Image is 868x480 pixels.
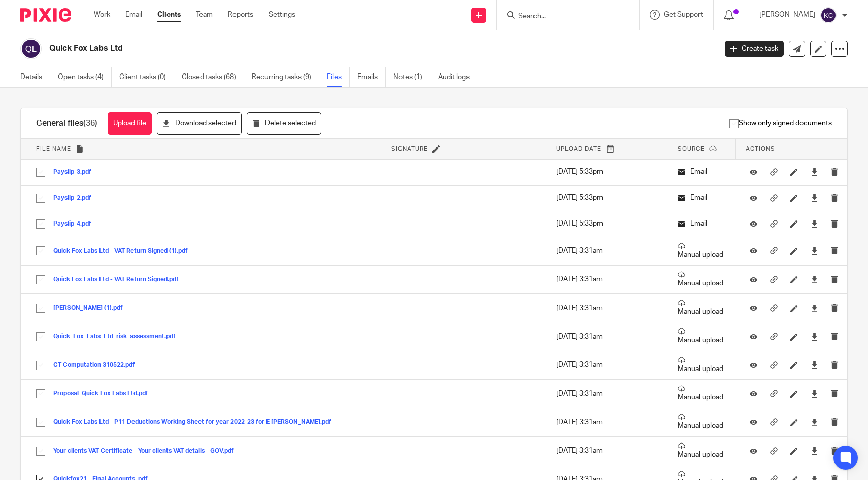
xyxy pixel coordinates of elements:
[556,193,657,203] p: [DATE] 5:33pm
[53,362,143,369] button: CT Computation 310522.pdf
[20,38,42,59] img: svg%3E
[31,214,50,234] input: Select
[31,270,50,289] input: Select
[556,417,657,427] p: [DATE] 3:31am
[811,446,818,456] a: Download
[49,43,578,54] h2: Quick Fox Labs Ltd
[157,112,242,135] button: Download selected
[269,10,295,20] a: Settings
[108,112,152,135] button: Upload file
[759,10,815,20] p: [PERSON_NAME]
[31,413,50,432] input: Select
[182,67,244,87] a: Closed tasks (68)
[53,248,195,255] button: Quick Fox Labs Ltd - VAT Return Signed (1).pdf
[228,10,253,20] a: Reports
[725,41,784,57] a: Create task
[556,218,657,229] p: [DATE] 5:33pm
[517,12,609,21] input: Search
[157,10,181,20] a: Clients
[94,10,110,20] a: Work
[36,118,97,129] h1: General files
[196,10,213,20] a: Team
[678,442,725,460] p: Manual upload
[678,193,725,203] p: Email
[53,195,99,202] button: Payslip-2.pdf
[556,167,657,177] p: [DATE] 5:33pm
[678,167,725,177] p: Email
[811,389,818,399] a: Download
[357,67,386,87] a: Emails
[556,360,657,370] p: [DATE] 3:31am
[247,112,321,135] button: Delete selected
[811,218,818,229] a: Download
[678,356,725,374] p: Manual upload
[811,303,818,313] a: Download
[678,271,725,288] p: Manual upload
[811,331,818,342] a: Download
[746,146,775,152] span: Actions
[119,67,174,87] a: Client tasks (0)
[811,193,818,203] a: Download
[664,11,703,18] span: Get Support
[820,7,837,23] img: svg%3E
[556,389,657,399] p: [DATE] 3:31am
[438,67,477,87] a: Audit logs
[58,67,112,87] a: Open tasks (4)
[556,146,602,152] span: Upload date
[678,299,725,317] p: Manual upload
[125,10,142,20] a: Email
[53,448,242,455] button: Your clients VAT Certificate - Your clients VAT details - GOV.pdf
[678,146,705,152] span: Source
[811,274,818,284] a: Download
[31,441,50,461] input: Select
[252,67,319,87] a: Recurring tasks (9)
[20,67,50,87] a: Details
[31,327,50,346] input: Select
[811,360,818,370] a: Download
[53,169,99,176] button: Payslip-3.pdf
[678,385,725,402] p: Manual upload
[556,446,657,456] p: [DATE] 3:31am
[556,303,657,313] p: [DATE] 3:31am
[391,146,428,152] span: Signature
[53,305,130,312] button: [PERSON_NAME] (1).pdf
[31,163,50,182] input: Select
[678,242,725,260] p: Manual upload
[811,417,818,427] a: Download
[811,167,818,177] a: Download
[31,189,50,208] input: Select
[729,118,832,128] span: Show only signed documents
[327,67,350,87] a: Files
[53,419,339,426] button: Quick Fox Labs Ltd - P11 Deductions Working Sheet for year 2022-23 for E [PERSON_NAME].pdf
[811,246,818,256] a: Download
[36,146,71,152] span: File name
[53,276,186,283] button: Quick Fox Labs Ltd - VAT Return Signed.pdf
[31,241,50,261] input: Select
[31,299,50,318] input: Select
[31,356,50,375] input: Select
[20,8,71,22] img: Pixie
[678,413,725,431] p: Manual upload
[53,333,183,340] button: Quick_Fox_Labs_Ltd_risk_assessment.pdf
[678,218,725,229] p: Email
[53,390,156,397] button: Proposal_Quick Fox Labs Ltd.pdf
[556,246,657,256] p: [DATE] 3:31am
[31,384,50,403] input: Select
[83,119,97,127] span: (36)
[393,67,430,87] a: Notes (1)
[678,327,725,345] p: Manual upload
[556,331,657,342] p: [DATE] 3:31am
[556,274,657,284] p: [DATE] 3:31am
[53,220,99,228] button: Payslip-4.pdf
